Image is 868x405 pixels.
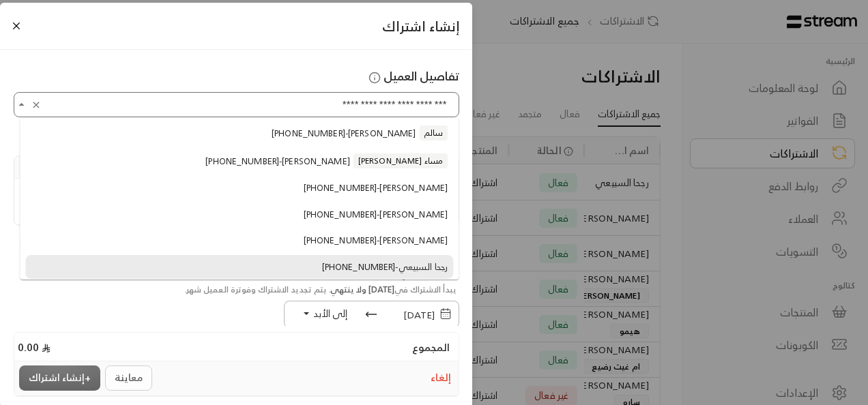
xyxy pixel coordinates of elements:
[304,234,448,247] span: [PHONE_NUMBER] - [PERSON_NAME]
[368,282,394,297] span: [DATE]
[429,368,454,388] button: إلغاء
[14,97,30,113] button: Close
[331,282,366,297] span: ولا ينتهي
[14,155,459,226] table: Selected Products
[322,260,448,274] span: [PHONE_NUMBER] - رجحا السبيعي
[206,155,350,168] span: [PHONE_NUMBER] - [PERSON_NAME]
[420,125,448,140] span: سالم
[9,18,24,33] button: Close
[185,282,457,297] span: يبدأ الاشتراك في . يتم تجديد الاشتراك وفوترة العميل شهر.
[304,208,448,222] span: [PHONE_NUMBER] - [PERSON_NAME]
[412,342,450,354] h4: المجموع
[18,342,50,354] h4: 0.00
[28,97,44,113] button: Clear
[403,306,435,323] span: [DATE]
[353,153,448,168] span: [PERSON_NAME] مساء
[382,14,459,38] span: إنشاء اشتراك
[366,65,459,87] span: تفاصيل العميل
[304,181,448,195] span: [PHONE_NUMBER] - [PERSON_NAME]
[313,305,347,322] span: إلى الأبد
[272,127,416,140] span: [PHONE_NUMBER] - [PERSON_NAME]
